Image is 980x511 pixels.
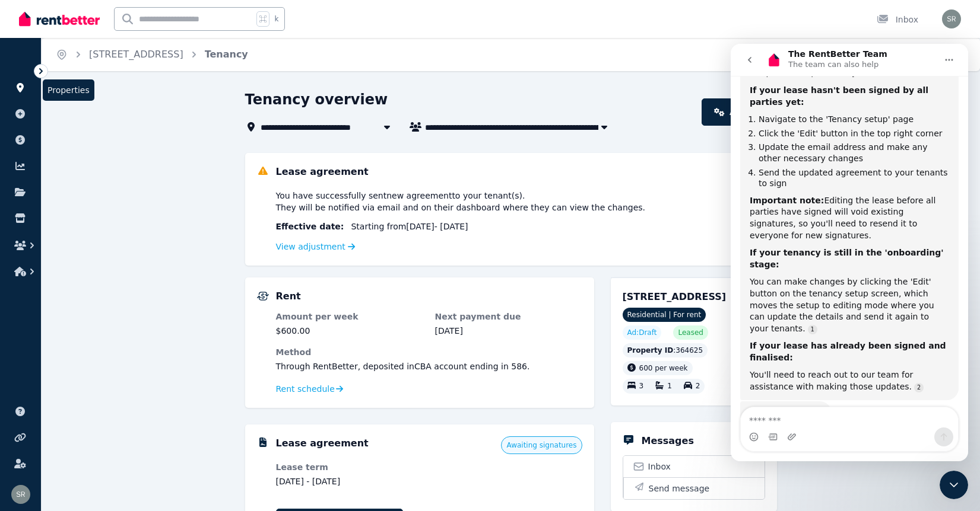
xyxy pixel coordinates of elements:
span: Awaiting signatures [506,440,576,450]
span: You have successfully sent new agreement to your tenant(s) . They will be notified via email and ... [276,190,646,213]
h5: Messages [642,434,694,448]
span: k [274,14,278,24]
img: Sonia Rahme [942,9,961,28]
span: 2 [696,382,700,391]
dd: [DATE] - [DATE] [276,475,423,487]
span: Inbox [648,461,671,472]
a: View adjustment [276,242,356,251]
span: Properties [43,79,94,101]
span: Residential | For rent [623,308,706,322]
span: Send message [649,483,710,494]
dt: Amount per week [276,311,423,322]
iframe: Intercom live chat [940,471,968,499]
dd: [DATE] [435,325,582,337]
span: [STREET_ADDRESS] [623,291,727,302]
nav: Breadcrumb [42,38,262,71]
h5: Lease agreement [276,436,369,451]
img: RentBetter [19,10,100,28]
iframe: Intercom live chat [731,44,968,461]
span: Leased [678,328,703,337]
dt: Method [276,346,582,358]
span: Starting from [DATE] - [DATE] [351,221,468,232]
button: Send message [623,477,765,499]
span: 1 [667,382,672,391]
a: [STREET_ADDRESS] [89,49,183,60]
dd: $600.00 [276,325,423,337]
a: Rent schedule [276,383,344,395]
h5: Rent [276,289,301,304]
span: Through RentBetter , deposited in CBA account ending in 586 . [276,362,530,371]
h1: Tenancy overview [245,90,388,109]
img: Sonia Rahme [11,485,30,504]
a: Tenancy [205,49,248,60]
a: Inbox [623,456,765,477]
span: Effective date : [276,221,344,232]
dt: Lease term [276,461,423,473]
span: Ad: Draft [627,328,657,337]
a: Actions [702,98,776,126]
span: 600 per week [639,364,688,372]
h5: Lease agreement [276,165,369,179]
span: Rent schedule [276,383,335,395]
span: Property ID [627,346,674,355]
img: Rental Payments [257,292,269,301]
div: : 364625 [623,343,708,357]
dt: Next payment due [435,311,582,322]
div: Inbox [877,14,918,25]
span: 3 [639,382,644,391]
